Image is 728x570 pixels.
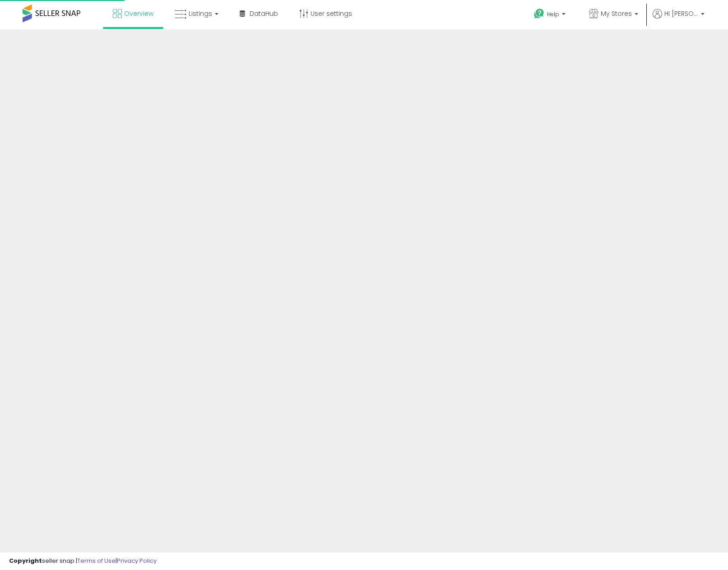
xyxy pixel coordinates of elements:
[547,10,559,18] span: Help
[601,9,632,18] span: My Stores
[664,9,698,18] span: Hi [PERSON_NAME]
[250,9,278,18] span: DataHub
[527,1,575,29] a: Help
[653,9,705,29] a: Hi [PERSON_NAME]
[124,9,153,18] span: Overview
[533,8,545,19] i: Get Help
[189,9,212,18] span: Listings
